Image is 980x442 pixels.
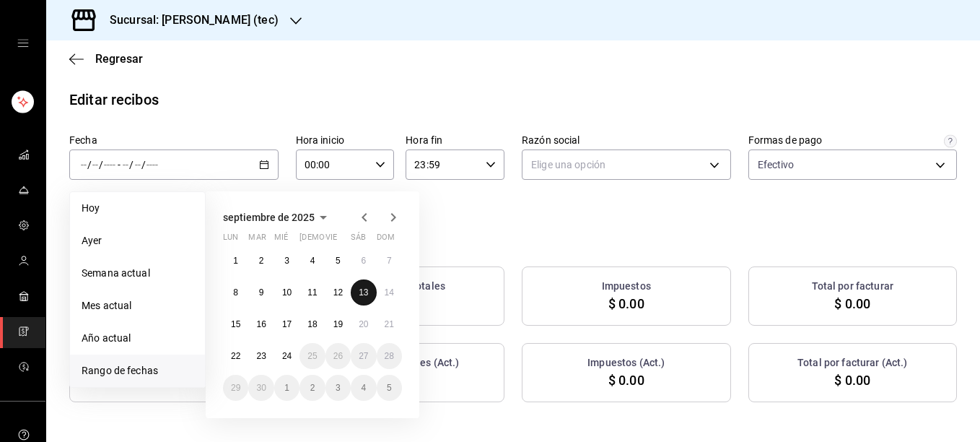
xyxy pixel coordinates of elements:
[98,12,279,29] h3: Sucursal: [PERSON_NAME] (tec)
[361,383,366,393] abbr: 4 de octubre de 2025
[812,279,893,294] h3: Total por facturar
[325,311,351,337] button: 19 de septiembre de 2025
[387,383,392,393] abbr: 5 de octubre de 2025
[118,159,121,170] span: -
[299,233,385,248] abbr: jueves
[361,256,366,266] abbr: 6 de septiembre de 2025
[223,212,315,223] span: septiembre de 2025
[233,256,238,266] abbr: 1 de septiembre de 2025
[325,233,337,248] abbr: viernes
[99,159,103,170] span: /
[359,319,368,329] abbr: 20 de septiembre de 2025
[325,279,351,305] button: 12 de septiembre de 2025
[758,157,795,172] span: Efectivo
[325,375,351,401] button: 3 de octubre de 2025
[387,256,392,266] abbr: 7 de septiembre de 2025
[223,248,248,274] button: 1 de septiembre de 2025
[274,375,299,401] button: 1 de octubre de 2025
[351,248,376,274] button: 6 de septiembre de 2025
[299,279,325,305] button: 11 de septiembre de 2025
[377,343,402,369] button: 28 de septiembre de 2025
[259,256,264,266] abbr: 2 de septiembre de 2025
[282,287,292,298] abbr: 10 de septiembre de 2025
[359,351,368,361] abbr: 27 de septiembre de 2025
[223,233,238,248] abbr: lunes
[233,287,238,298] abbr: 8 de septiembre de 2025
[223,279,248,305] button: 8 de septiembre de 2025
[608,370,644,390] span: $ 0.00
[351,375,376,401] button: 4 de octubre de 2025
[82,298,193,313] span: Mes actual
[82,363,193,378] span: Rango de fechas
[274,233,288,248] abbr: miércoles
[82,331,193,346] span: Año actual
[522,149,731,180] div: Elige una opción
[351,311,376,337] button: 20 de septiembre de 2025
[299,343,325,369] button: 25 de septiembre de 2025
[92,159,99,170] input: --
[944,135,957,148] svg: Solo se mostrarán las órdenes que fueron pagadas exclusivamente con las formas de pago selecciona...
[248,279,274,305] button: 9 de septiembre de 2025
[259,287,264,298] abbr: 9 de septiembre de 2025
[296,135,395,145] label: Hora inicio
[248,343,274,369] button: 23 de septiembre de 2025
[282,319,292,329] abbr: 17 de septiembre de 2025
[122,159,129,170] input: --
[69,52,143,66] button: Regresar
[146,159,159,170] input: ----
[351,343,376,369] button: 27 de septiembre de 2025
[307,319,317,329] abbr: 18 de septiembre de 2025
[231,383,240,393] abbr: 29 de septiembre de 2025
[223,311,248,337] button: 15 de septiembre de 2025
[797,355,907,370] h3: Total por facturar (Act.)
[231,319,240,329] abbr: 15 de septiembre de 2025
[336,256,341,266] abbr: 5 de septiembre de 2025
[522,135,731,145] label: Razón social
[103,159,116,170] input: ----
[129,159,134,170] span: /
[256,383,266,393] abbr: 30 de septiembre de 2025
[299,311,325,337] button: 18 de septiembre de 2025
[284,256,289,266] abbr: 3 de septiembre de 2025
[274,279,299,305] button: 10 de septiembre de 2025
[299,375,325,401] button: 2 de octubre de 2025
[333,351,343,361] abbr: 26 de septiembre de 2025
[82,201,193,216] span: Hoy
[284,383,289,393] abbr: 1 de octubre de 2025
[385,287,394,298] abbr: 14 de septiembre de 2025
[377,375,402,401] button: 5 de octubre de 2025
[87,159,92,170] span: /
[274,248,299,274] button: 3 de septiembre de 2025
[69,135,279,145] label: Fecha
[333,319,343,329] abbr: 19 de septiembre de 2025
[307,351,317,361] abbr: 25 de septiembre de 2025
[310,383,315,393] abbr: 2 de octubre de 2025
[351,279,376,305] button: 13 de septiembre de 2025
[748,135,823,145] div: Formas de pago
[307,287,317,298] abbr: 11 de septiembre de 2025
[231,351,240,361] abbr: 22 de septiembre de 2025
[141,159,146,170] span: /
[377,233,395,248] abbr: domingo
[248,233,266,248] abbr: martes
[310,256,315,266] abbr: 4 de septiembre de 2025
[587,355,665,370] h3: Impuestos (Act.)
[834,294,870,313] span: $ 0.00
[134,159,141,170] input: --
[256,319,266,329] abbr: 16 de septiembre de 2025
[333,287,343,298] abbr: 12 de septiembre de 2025
[325,343,351,369] button: 26 de septiembre de 2025
[351,233,366,248] abbr: sábado
[17,38,29,49] button: open drawer
[248,311,274,337] button: 16 de septiembre de 2025
[256,351,266,361] abbr: 23 de septiembre de 2025
[248,375,274,401] button: 30 de septiembre de 2025
[223,209,332,226] button: septiembre de 2025
[69,89,159,110] div: Editar recibos
[80,159,87,170] input: --
[406,135,504,145] label: Hora fin
[223,375,248,401] button: 29 de septiembre de 2025
[282,351,292,361] abbr: 24 de septiembre de 2025
[274,311,299,337] button: 17 de septiembre de 2025
[223,343,248,369] button: 22 de septiembre de 2025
